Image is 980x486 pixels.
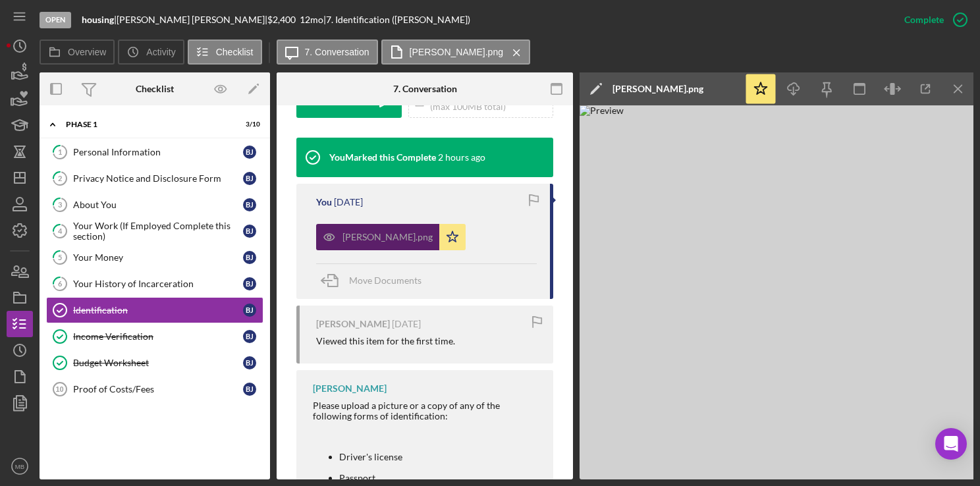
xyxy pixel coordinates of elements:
[73,305,243,315] div: Identification
[580,105,975,479] img: Preview
[46,165,263,192] a: 2Privacy Notice and Disclosure FormBJ
[40,12,71,28] div: Open
[339,473,540,483] li: Passport
[58,227,63,235] tspan: 4
[146,47,175,57] label: Activity
[267,14,296,25] span: $2,400
[117,14,267,25] div: [PERSON_NAME] [PERSON_NAME] |
[316,264,435,297] button: Move Documents
[305,47,369,57] label: 7. Conversation
[891,7,973,33] button: Complete
[73,200,243,210] div: About You
[329,152,436,163] div: You Marked this Complete
[316,197,332,207] div: You
[236,121,260,128] div: 3 / 10
[243,383,256,396] div: B J
[188,40,262,65] button: Checklist
[58,279,63,288] tspan: 6
[216,47,254,57] label: Checklist
[438,152,485,163] time: 2025-09-10 20:20
[73,221,243,242] div: Your Work (If Employed Complete this section)
[243,356,256,369] div: B J
[15,463,24,470] text: MB
[316,319,390,329] div: [PERSON_NAME]
[393,84,457,94] div: 7. Conversation
[334,197,363,207] time: 2025-09-09 16:38
[243,172,256,185] div: B J
[243,304,256,317] div: B J
[243,146,256,159] div: B J
[313,383,387,394] div: [PERSON_NAME]
[58,200,62,209] tspan: 3
[904,7,944,33] div: Complete
[277,40,378,65] button: 7. Conversation
[339,452,540,462] li: Driver's license
[316,336,455,346] div: Viewed this item for the first time.
[73,173,243,184] div: Privacy Notice and Disclosure Form
[46,376,263,402] a: 10Proof of Costs/FeesBJ
[118,40,184,65] button: Activity
[58,174,62,182] tspan: 2
[66,121,227,128] div: Phase 1
[349,275,422,286] span: Move Documents
[46,218,263,244] a: 4Your Work (If Employed Complete this section)BJ
[73,384,243,394] div: Proof of Costs/Fees
[58,148,62,156] tspan: 1
[46,297,263,323] a: IdentificationBJ
[46,244,263,271] a: 5Your MoneyBJ
[82,14,114,25] b: housing
[82,14,117,25] div: |
[243,251,256,264] div: B J
[7,453,33,479] button: MB
[243,277,256,290] div: B J
[46,350,263,376] a: Budget WorksheetBJ
[136,84,174,94] div: Checklist
[935,428,967,460] div: Open Intercom Messenger
[323,14,470,25] div: | 7. Identification ([PERSON_NAME])
[46,323,263,350] a: Income VerificationBJ
[243,225,256,238] div: B J
[300,14,323,25] div: 12 mo
[73,358,243,368] div: Budget Worksheet
[410,47,503,57] label: [PERSON_NAME].png
[316,224,466,250] button: [PERSON_NAME].png
[40,40,115,65] button: Overview
[612,84,703,94] div: [PERSON_NAME].png
[392,319,421,329] time: 2025-09-09 16:32
[46,192,263,218] a: 3About YouBJ
[73,331,243,342] div: Income Verification
[243,198,256,211] div: B J
[55,385,63,393] tspan: 10
[243,330,256,343] div: B J
[73,147,243,157] div: Personal Information
[73,279,243,289] div: Your History of Incarceration
[342,232,433,242] div: [PERSON_NAME].png
[46,139,263,165] a: 1Personal InformationBJ
[58,253,62,261] tspan: 5
[46,271,263,297] a: 6Your History of IncarcerationBJ
[381,40,530,65] button: [PERSON_NAME].png
[73,252,243,263] div: Your Money
[68,47,106,57] label: Overview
